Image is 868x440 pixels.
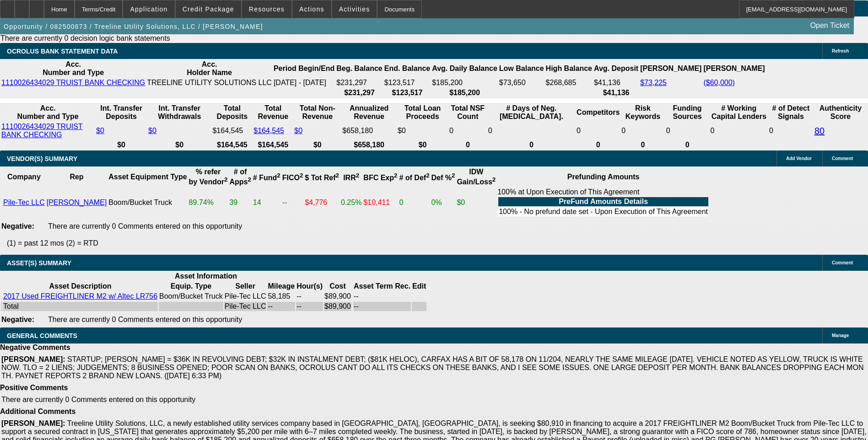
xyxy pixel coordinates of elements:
button: Credit Package [176,0,241,18]
th: Avg. Deposit [593,60,639,77]
b: Company [7,173,41,181]
a: $0 [294,127,302,134]
td: TREELINE UTILITY SOLUTIONS LLC [146,78,272,87]
span: There are currently 0 Comments entered on this opportunity [48,316,242,323]
th: $164,545 [253,140,293,150]
th: Risk Keywords [621,104,664,121]
b: BFC Exp [363,174,397,182]
span: Opportunity / 082500673 / Treeline Utility Solutions, LLC / [PERSON_NAME] [4,23,263,30]
span: There are currently 0 Comments entered on this opportunity [1,396,195,403]
td: $89,900 [324,302,351,311]
td: 0 [576,122,620,140]
span: OCROLUS BANK STATEMENT DATA [7,48,118,55]
td: 0.25% [340,188,362,218]
th: $41,136 [593,88,639,97]
a: 1110026434029 TRUIST BANK CHECKING [1,79,145,86]
sup: 2 [394,172,397,179]
th: [PERSON_NAME] [703,60,765,77]
b: Prefunding Amounts [567,173,640,181]
button: Resources [242,0,291,18]
td: -- [353,302,411,311]
span: 0 [711,127,715,134]
span: VENDOR(S) SUMMARY [7,155,77,162]
th: 0 [666,140,709,150]
b: Negative: [1,316,34,323]
th: Annualized Revenue [342,104,396,121]
sup: 2 [248,176,251,183]
td: $268,685 [545,78,593,87]
sup: 2 [356,172,359,179]
span: Refresh [832,48,849,54]
td: 0 [488,122,575,140]
a: 2017 Used FREIGHTLINER M2 w/ Altec LR756 [3,292,157,300]
th: $0 [294,140,341,150]
sup: 2 [224,176,227,183]
th: [PERSON_NAME] [640,60,702,77]
a: $0 [148,127,156,134]
div: Total [3,302,157,311]
td: -- [296,302,323,311]
td: Pile-Tec LLC [224,292,267,301]
span: Resources [249,5,285,13]
td: -- [296,292,323,301]
b: IDW Gain/Loss [457,168,496,186]
td: 0 [769,122,813,140]
sup: 2 [492,176,496,183]
th: Competitors [576,104,620,121]
th: Low Balance [499,60,545,77]
td: $0 [397,122,448,140]
th: Authenticity Score [814,104,867,121]
a: ($60,000) [703,79,735,86]
th: # Working Capital Lenders [710,104,768,121]
b: FICO [282,174,303,182]
button: Actions [292,0,331,18]
a: 1110026434029 TRUIST BANK CHECKING [1,123,83,139]
sup: 2 [452,172,455,179]
div: 100% at Upon Execution of This Agreement [497,188,709,217]
b: PreFund Amounts Details [559,198,648,205]
th: $0 [148,140,211,150]
span: GENERAL COMMENTS [7,332,77,339]
th: $658,180 [342,140,396,150]
td: $4,776 [304,188,340,218]
span: STARTUP; [PERSON_NAME] = $36K IN REVOLVING DEBT; $32K IN INSTALMENT DEBT; ($81K HELOC), CARFAX HA... [1,355,863,380]
th: Total Deposits [212,104,252,121]
p: (1) = past 12 mos (2) = RTD [7,239,868,247]
sup: 2 [426,172,429,179]
b: Rep [70,173,83,181]
button: Activities [332,0,377,18]
sup: 2 [277,172,280,179]
b: Def % [431,174,455,182]
td: $123,517 [384,78,431,87]
th: 0 [576,140,620,150]
b: Asset Description [49,282,111,290]
td: $0 [456,188,496,218]
th: Avg. Daily Balance [431,60,498,77]
th: $0 [397,140,448,150]
th: $231,297 [336,88,383,97]
td: 58,185 [267,292,295,301]
th: Total Revenue [253,104,293,121]
b: Asset Term Rec. [354,282,410,290]
th: Total Non-Revenue [294,104,341,121]
span: Credit Package [183,5,234,13]
b: Mileage [268,282,295,290]
th: Funding Sources [666,104,709,121]
th: Beg. Balance [336,60,383,77]
a: $0 [96,127,104,134]
td: 0% [431,188,456,218]
b: Asset Equipment Type [108,173,187,181]
b: Seller [235,282,255,290]
td: 89.74% [189,188,228,218]
button: Application [123,0,174,18]
td: 0 [449,122,487,140]
td: $73,650 [499,78,545,87]
th: 0 [449,140,487,150]
b: Cost [329,282,346,290]
th: # of Detect Signals [769,104,813,121]
span: Activities [339,5,370,13]
b: IRR [343,174,359,182]
td: 14 [253,188,281,218]
b: $ Tot Ref [305,174,339,182]
span: Manage [832,333,849,338]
